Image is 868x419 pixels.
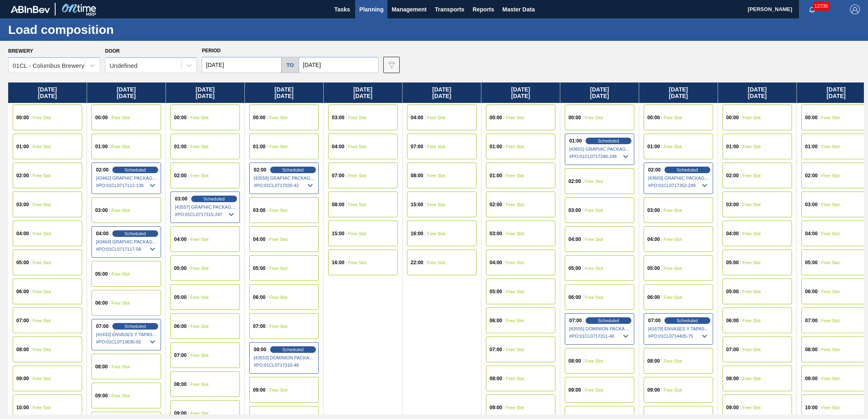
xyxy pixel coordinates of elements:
[664,237,682,242] span: Free Slot
[850,4,860,14] img: Logout
[648,326,709,331] span: [41879] ENVASES Y TAPAS MODELO S A DE - 0008257397
[254,167,266,172] span: 02:00
[254,176,315,181] span: [43559] GRAPHIC PACKAGING INTERNATIONA - 0008221069
[490,260,502,265] span: 04:00
[743,173,761,178] span: Free Slot
[174,144,187,149] span: 01:00
[190,266,209,271] span: Free Slot
[743,289,761,294] span: Free Slot
[269,388,288,392] span: Free Slot
[269,266,288,271] span: Free Slot
[190,411,209,416] span: Free Slot
[16,115,29,120] span: 00:00
[743,318,761,323] span: Free Slot
[269,324,288,329] span: Free Slot
[647,237,660,242] span: 04:00
[427,202,445,207] span: Free Slot
[799,4,825,15] button: Notifications
[506,260,524,265] span: Free Slot
[664,388,682,392] span: Free Slot
[490,231,502,236] span: 03:00
[821,347,840,352] span: Free Slot
[16,144,29,149] span: 01:00
[253,208,266,213] span: 03:00
[33,202,51,207] span: Free Slot
[427,144,445,149] span: Free Slot
[411,144,423,149] span: 07:00
[348,231,367,236] span: Free Slot
[254,347,266,352] span: 08:00
[96,324,109,329] span: 07:00
[411,231,423,236] span: 16:00
[568,208,581,213] span: 03:00
[190,144,209,149] span: Free Slot
[253,115,266,120] span: 00:00
[506,318,524,323] span: Free Slot
[677,318,698,323] span: Scheduled
[805,405,818,410] span: 10:00
[490,173,502,178] span: 01:00
[743,260,761,265] span: Free Slot
[805,173,818,178] span: 02:00
[506,376,524,381] span: Free Slot
[174,115,187,120] span: 00:00
[490,144,502,149] span: 01:00
[490,405,502,410] span: 09:00
[726,260,739,265] span: 05:00
[332,202,345,207] span: 08:00
[174,324,187,329] span: 06:00
[743,202,761,207] span: Free Slot
[639,82,718,103] div: [DATE] [DATE]
[112,393,130,398] span: Free Slot
[664,115,682,120] span: Free Slot
[16,289,29,294] span: 06:00
[190,115,209,120] span: Free Slot
[95,364,108,369] span: 08:00
[96,332,157,337] span: [41433] ENVASES Y TAPAS MODELO S A DE - 0008257397
[16,318,29,323] span: 07:00
[112,301,130,305] span: Free Slot
[647,295,660,300] span: 06:00
[387,60,396,70] img: icon-filter-gray
[664,144,682,149] span: Free Slot
[269,115,288,120] span: Free Slot
[174,266,187,271] span: 05:00
[502,4,535,14] span: Master Data
[333,4,351,14] span: Tasks
[490,347,502,352] span: 07:00
[726,231,739,236] span: 04:00
[13,62,84,69] div: 01CL - Columbus Brewery
[411,260,423,265] span: 22:00
[253,388,266,392] span: 09:00
[560,82,639,103] div: [DATE] [DATE]
[726,405,739,410] span: 09:00
[726,318,739,323] span: 06:00
[11,6,50,13] img: TNhmsLtSVTkK8tSr43FrP2fwEKptu5GPRR3wAAAABJRU5ErkJggg==
[95,144,108,149] span: 01:00
[805,115,818,120] span: 00:00
[33,289,51,294] span: Free Slot
[286,62,294,68] h5: to
[391,4,427,14] span: Management
[568,179,581,184] span: 02:00
[648,331,709,341] span: # PO : 01CL0714405-75
[174,353,187,358] span: 07:00
[585,237,603,242] span: Free Slot
[805,231,818,236] span: 04:00
[821,202,840,207] span: Free Slot
[718,82,796,103] div: [DATE] [DATE]
[821,144,840,149] span: Free Slot
[805,144,818,149] span: 01:00
[568,388,581,392] span: 09:00
[821,231,840,236] span: Free Slot
[96,231,109,236] span: 04:00
[112,208,130,213] span: Free Slot
[125,231,146,236] span: Scheduled
[821,376,840,381] span: Free Slot
[726,115,739,120] span: 00:00
[112,364,130,369] span: Free Slot
[332,115,345,120] span: 03:00
[569,318,582,323] span: 07:00
[245,82,323,103] div: [DATE] [DATE]
[585,266,603,271] span: Free Slot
